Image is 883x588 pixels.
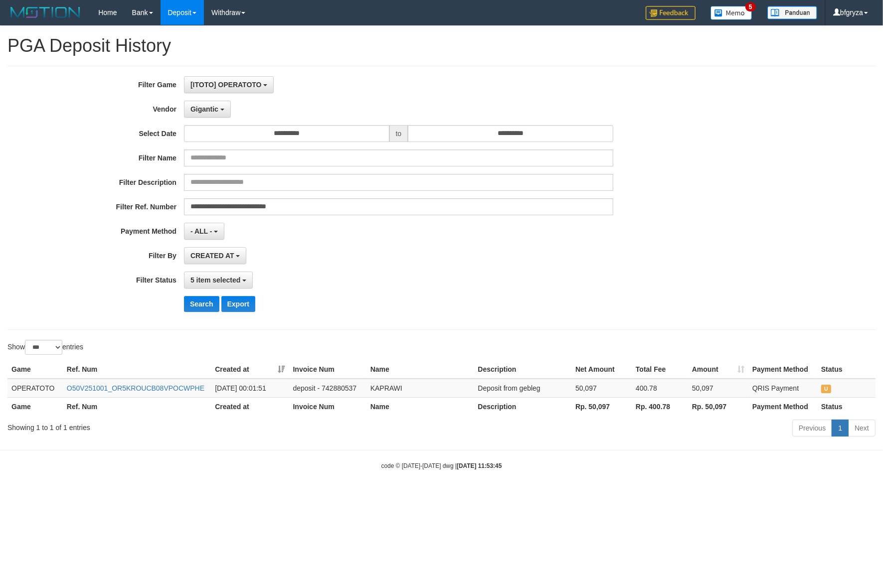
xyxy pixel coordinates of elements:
th: Name [366,397,474,416]
span: Gigantic [190,105,218,113]
th: Payment Method [748,360,817,379]
td: Deposit from gebleg [474,379,572,398]
th: Status [817,397,876,416]
strong: [DATE] 11:53:45 [457,462,502,469]
button: CREATED AT [184,247,247,264]
td: 400.78 [632,379,688,398]
th: Amount: activate to sort column ascending [688,360,748,379]
th: Description [474,397,572,416]
td: 50,097 [571,379,632,398]
img: Feedback.jpg [646,6,696,20]
a: Previous [792,420,832,437]
th: Rp. 50,097 [571,397,632,416]
th: Created at: activate to sort column ascending [211,360,289,379]
td: 50,097 [688,379,748,398]
button: 5 item selected [184,272,253,289]
td: KAPRAWI [366,379,474,398]
img: Button%20Memo.svg [710,6,752,20]
button: - ALL - [184,223,224,240]
td: QRIS Payment [748,379,817,398]
th: Rp. 50,097 [688,397,748,416]
th: Description [474,360,572,379]
th: Payment Method [748,397,817,416]
a: 1 [832,420,849,437]
th: Name [366,360,474,379]
th: Invoice Num [289,397,366,416]
img: panduan.png [767,6,817,19]
td: [DATE] 00:01:51 [211,379,289,398]
button: Export [221,296,255,312]
span: - ALL - [190,227,212,235]
img: MOTION_logo.png [7,5,83,20]
h1: PGA Deposit History [7,36,876,56]
th: Invoice Num [289,360,366,379]
span: UNPAID [821,385,831,393]
span: [ITOTO] OPERATOTO [190,81,262,89]
td: deposit - 742880537 [289,379,366,398]
th: Status [817,360,876,379]
span: CREATED AT [190,252,234,260]
a: Next [848,420,876,437]
button: Gigantic [184,101,231,118]
small: code © [DATE]-[DATE] dwg | [381,462,502,469]
th: Total Fee [632,360,688,379]
th: Created at [211,397,289,416]
button: [ITOTO] OPERATOTO [184,76,274,93]
span: 5 [745,2,756,11]
span: 5 item selected [190,276,240,284]
span: to [389,125,408,142]
th: Net Amount [571,360,632,379]
button: Search [184,296,219,312]
th: Rp. 400.78 [632,397,688,416]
